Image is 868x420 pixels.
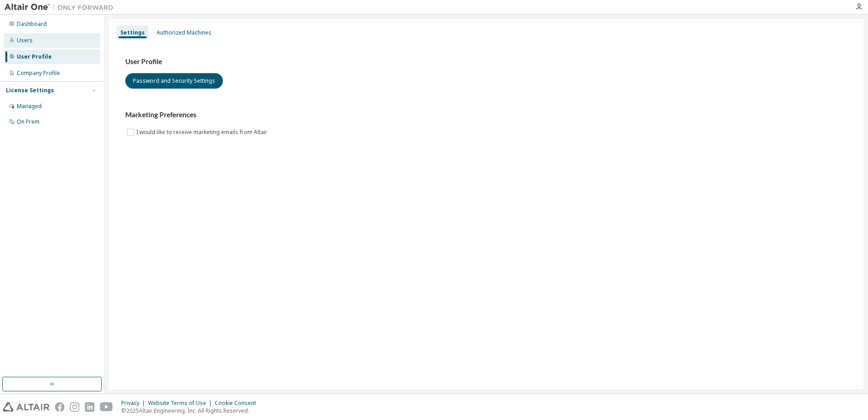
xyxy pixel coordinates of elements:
img: Altair One [5,3,118,12]
div: Cookie Consent [215,400,261,407]
h3: User Profile [125,57,847,66]
button: Password and Security Settings [125,73,223,89]
div: Company Profile [17,70,60,77]
div: License Settings [6,87,54,94]
div: User Profile [17,53,52,60]
div: Authorized Machines [157,29,212,36]
img: linkedin.svg [85,402,94,412]
div: Privacy [121,400,148,407]
img: facebook.svg [55,402,64,412]
div: Settings [120,29,145,36]
div: Managed [17,103,42,110]
div: Website Terms of Use [148,400,215,407]
label: I would like to receive marketing emails from Altair [136,127,269,138]
p: © 2025 Altair Engineering, Inc. All Rights Reserved. [121,407,261,415]
div: Dashboard [17,20,47,28]
div: On Prem [17,118,39,125]
h3: Marketing Preferences [125,110,847,120]
img: youtube.svg [100,402,113,412]
img: instagram.svg [70,402,79,412]
div: Users [17,37,33,44]
img: altair_logo.svg [3,402,49,412]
